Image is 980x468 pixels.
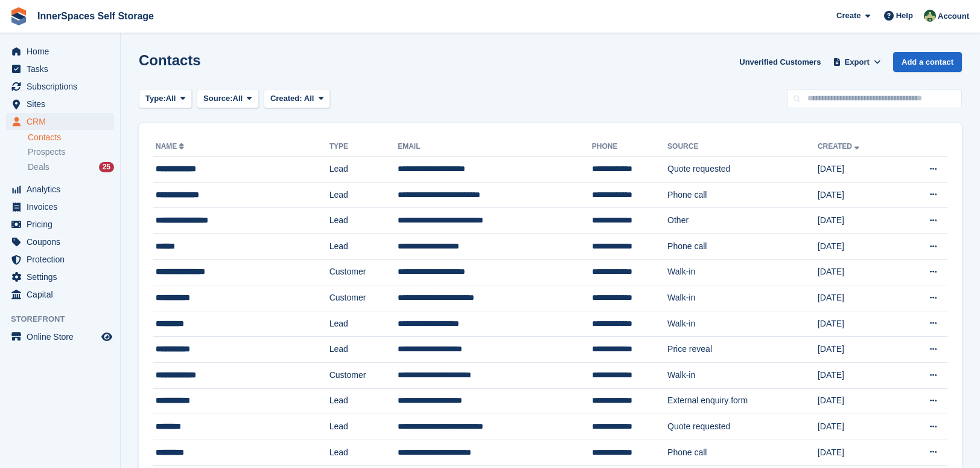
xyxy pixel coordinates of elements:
[6,78,114,95] a: menu
[27,328,99,345] span: Online Store
[836,10,861,22] span: Create
[145,93,166,105] span: Type:
[156,142,186,151] a: Name
[6,96,114,112] a: menu
[100,330,114,344] a: Preview store
[27,251,99,268] span: Protection
[270,94,302,103] span: Created:
[329,208,398,234] td: Lead
[818,233,900,259] td: [DATE]
[818,440,900,466] td: [DATE]
[667,337,818,363] td: Price reveal
[398,137,592,157] th: Email
[28,146,65,158] span: Prospects
[845,56,870,68] span: Export
[28,161,114,174] a: Deals 25
[667,182,818,208] td: Phone call
[27,78,99,95] span: Subscriptions
[27,181,99,198] span: Analytics
[818,208,900,234] td: [DATE]
[6,328,114,345] a: menu
[27,233,99,250] span: Coupons
[734,52,826,72] a: Unverified Customers
[329,337,398,363] td: Lead
[28,132,114,143] a: Contacts
[667,362,818,388] td: Walk-in
[818,259,900,285] td: [DATE]
[667,311,818,337] td: Walk-in
[27,113,99,130] span: CRM
[6,113,114,130] a: menu
[329,157,398,183] td: Lead
[667,414,818,440] td: Quote requested
[896,10,913,22] span: Help
[924,10,936,22] img: Paula Amey
[329,259,398,285] td: Customer
[6,43,114,60] a: menu
[818,311,900,337] td: [DATE]
[203,93,232,105] span: Source:
[6,198,114,215] a: menu
[329,362,398,388] td: Customer
[667,208,818,234] td: Other
[818,182,900,208] td: [DATE]
[329,311,398,337] td: Lead
[938,10,969,22] span: Account
[197,89,259,109] button: Source: All
[329,137,398,157] th: Type
[6,60,114,77] a: menu
[818,337,900,363] td: [DATE]
[592,137,667,157] th: Phone
[28,146,114,158] a: Prospects
[139,89,192,109] button: Type: All
[27,216,99,233] span: Pricing
[6,268,114,285] a: menu
[667,440,818,466] td: Phone call
[667,157,818,183] td: Quote requested
[818,285,900,311] td: [DATE]
[667,233,818,259] td: Phone call
[233,93,243,105] span: All
[818,362,900,388] td: [DATE]
[667,388,818,414] td: External enquiry form
[6,233,114,250] a: menu
[818,157,900,183] td: [DATE]
[27,198,99,215] span: Invoices
[304,94,314,103] span: All
[329,285,398,311] td: Customer
[27,96,99,112] span: Sites
[830,52,883,72] button: Export
[329,233,398,259] td: Lead
[99,162,114,172] div: 25
[6,286,114,303] a: menu
[6,181,114,198] a: menu
[6,216,114,233] a: menu
[818,142,862,151] a: Created
[667,259,818,285] td: Walk-in
[329,388,398,414] td: Lead
[28,161,49,173] span: Deals
[818,414,900,440] td: [DATE]
[893,52,962,72] a: Add a contact
[33,6,159,26] a: InnerSpaces Self Storage
[329,182,398,208] td: Lead
[27,286,99,303] span: Capital
[667,137,818,157] th: Source
[27,43,99,60] span: Home
[27,60,99,77] span: Tasks
[166,93,176,105] span: All
[329,440,398,466] td: Lead
[818,388,900,414] td: [DATE]
[27,268,99,285] span: Settings
[6,251,114,268] a: menu
[11,313,120,325] span: Storefront
[139,52,201,68] h1: Contacts
[10,7,28,25] img: stora-icon-8386f47178a22dfd0bd8f6a31ec36ba5ce8667c1dd55bd0f319d3a0aa187defe.svg
[667,285,818,311] td: Walk-in
[264,89,330,109] button: Created: All
[329,414,398,440] td: Lead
